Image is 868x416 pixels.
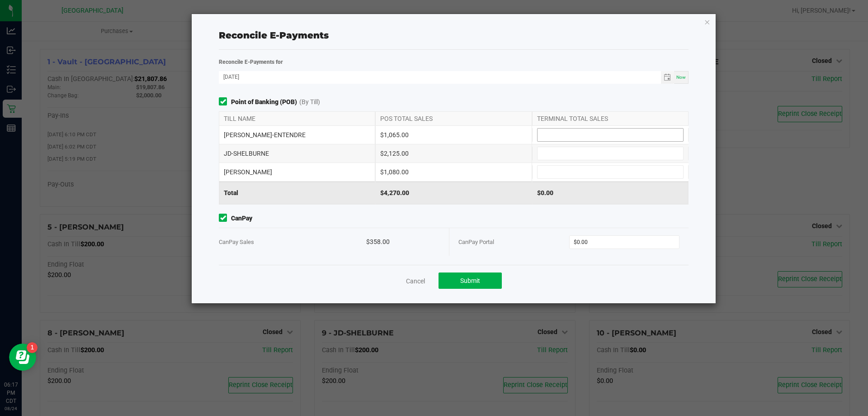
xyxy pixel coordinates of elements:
strong: Reconcile E-Payments for [219,59,283,65]
iframe: Resource center unread badge [27,342,38,353]
div: $4,270.00 [375,182,532,204]
div: $2,125.00 [375,144,532,163]
strong: Point of Banking (POB) [231,97,297,107]
div: $358.00 [366,228,440,256]
div: TILL NAME [219,112,375,125]
div: $0.00 [532,182,689,204]
div: $1,065.00 [375,126,532,144]
div: [PERSON_NAME] [219,163,375,181]
form-toggle: Include in reconciliation [219,97,231,107]
div: Reconcile E-Payments [219,29,689,42]
input: Date [219,71,661,82]
span: CanPay Portal [458,239,494,245]
span: Toggle calendar [661,71,674,84]
div: JD-SHELBURNE [219,144,375,163]
strong: CanPay [231,214,252,223]
span: Submit [460,277,480,284]
form-toggle: Include in reconciliation [219,214,231,223]
button: Submit [439,273,502,289]
iframe: Resource center [9,344,36,371]
div: TERMINAL TOTAL SALES [532,112,689,125]
div: POS TOTAL SALES [375,112,532,125]
div: Total [219,182,375,204]
div: $1,080.00 [375,163,532,181]
a: Cancel [406,277,425,286]
span: (By Till) [299,97,320,107]
div: [PERSON_NAME]-ENTENDRE [219,126,375,144]
span: CanPay Sales [219,239,254,245]
span: Now [676,75,686,80]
